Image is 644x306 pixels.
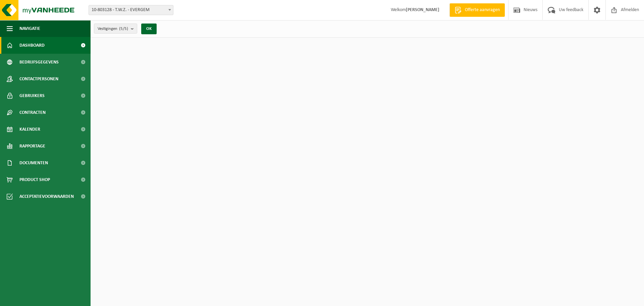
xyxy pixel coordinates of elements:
[463,7,501,13] span: Offerte aanvragen
[89,5,173,15] span: 10-803128 - T.W.Z. - EVERGEM
[19,171,50,188] span: Product Shop
[94,24,137,34] button: Vestigingen(5/5)
[98,24,128,34] span: Vestigingen
[89,5,173,15] span: 10-803128 - T.W.Z. - EVERGEM
[19,54,59,71] span: Bedrijfsgegevens
[19,121,40,138] span: Kalender
[141,24,157,34] button: OK
[19,20,40,37] span: Navigatie
[19,37,45,54] span: Dashboard
[119,27,128,31] count: (5/5)
[19,188,74,205] span: Acceptatievoorwaarden
[19,104,46,121] span: Contracten
[19,155,48,171] span: Documenten
[19,71,58,87] span: Contactpersonen
[19,87,45,104] span: Gebruikers
[449,3,505,17] a: Offerte aanvragen
[19,138,45,155] span: Rapportage
[406,7,439,12] strong: [PERSON_NAME]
